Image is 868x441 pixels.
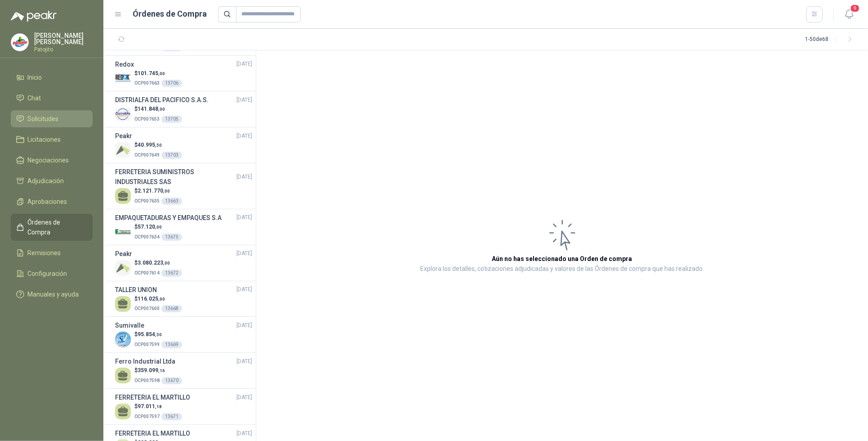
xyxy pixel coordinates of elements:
[11,69,93,86] a: Inicio
[28,114,59,124] span: Solicitudes
[28,248,61,258] span: Remisiones
[28,72,42,82] span: Inicio
[28,155,69,165] span: Negociaciones
[34,47,93,52] p: Patojito
[115,392,190,402] h3: FERRETERIA EL MARTILLO
[133,8,207,20] h1: Órdenes de Compra
[28,289,79,299] span: Manuales y ayuda
[134,306,160,311] span: OCP007600
[134,366,182,375] p: $
[115,106,131,122] img: Company Logo
[28,93,41,103] span: Chat
[115,59,134,69] h3: Redox
[115,131,132,141] h3: Peakr
[134,234,160,239] span: OCP007634
[161,116,182,123] div: 13705
[115,332,131,347] img: Company Logo
[11,265,93,282] a: Configuración
[28,135,61,144] span: Licitaciones
[115,142,131,158] img: Company Logo
[134,414,160,419] span: OCP007597
[492,254,632,264] h3: Aún no has seleccionado una Orden de compra
[115,59,252,88] a: Redox[DATE] Company Logo$101.745,00OCP00766313706
[158,368,165,373] span: ,16
[155,404,162,409] span: ,18
[138,106,165,112] span: 141.848
[134,153,160,157] span: OCP007649
[236,429,252,438] span: [DATE]
[134,117,160,121] span: OCP007653
[236,132,252,140] span: [DATE]
[236,60,252,68] span: [DATE]
[115,213,222,223] h3: EMPAQUETADURAS Y EMPAQUES S.A
[134,81,160,85] span: OCP007663
[158,297,165,301] span: ,00
[138,296,165,302] span: 116.025
[138,367,165,373] span: 359.099
[134,198,160,203] span: OCP007635
[134,105,182,113] p: $
[138,142,162,148] span: 40.995
[158,71,165,76] span: ,00
[115,428,190,438] h3: FERRETERIA EL MARTILLO
[11,11,57,22] img: Logo peakr
[138,403,162,409] span: 97.011
[11,131,93,148] a: Licitaciones
[115,249,252,277] a: Peakr[DATE] Company Logo$3.080.223,00OCP00761413672
[115,70,131,86] img: Company Logo
[158,107,165,112] span: ,00
[161,152,182,159] div: 13703
[841,6,857,22] button: 9
[28,217,84,237] span: Órdenes de Compra
[115,167,236,187] h3: FERRETERIA SUMINISTROS INDUSTRIALES SAS
[236,321,252,330] span: [DATE]
[11,172,93,189] a: Adjudicación
[34,32,93,45] p: [PERSON_NAME] [PERSON_NAME]
[28,269,67,279] span: Configuración
[134,295,182,303] p: $
[161,270,182,277] div: 13672
[161,80,182,87] div: 13706
[134,223,182,231] p: $
[155,225,162,229] span: ,00
[28,197,67,207] span: Aprobaciones
[115,260,131,276] img: Company Logo
[134,141,182,149] p: $
[163,261,170,265] span: ,00
[11,193,93,210] a: Aprobaciones
[134,259,182,267] p: $
[138,331,162,337] span: 95.854
[115,95,252,123] a: DISTRIALFA DEL PACIFICO S.A.S.[DATE] Company Logo$141.848,00OCP00765313705
[11,152,93,169] a: Negociaciones
[163,189,170,193] span: ,00
[11,34,28,51] img: Company Logo
[161,377,182,384] div: 13670
[850,4,860,13] span: 9
[115,167,252,205] a: FERRETERIA SUMINISTROS INDUSTRIALES SAS[DATE] $2.121.770,00OCP00763513663
[28,176,64,186] span: Adjudicación
[11,244,93,261] a: Remisiones
[138,224,162,230] span: 57.120
[115,320,144,330] h3: Sumivalle
[134,342,160,347] span: OCP007599
[236,357,252,366] span: [DATE]
[115,285,252,313] a: TALLER UNION[DATE] $116.025,00OCP00760013668
[138,260,170,266] span: 3.080.223
[11,110,93,127] a: Solicitudes
[134,330,182,339] p: $
[115,356,175,366] h3: Ferro Industrial Ltda
[236,249,252,258] span: [DATE]
[161,413,182,420] div: 13671
[138,188,170,194] span: 2.121.770
[161,305,182,312] div: 13668
[805,32,857,47] div: 1 - 50 de 68
[115,249,132,259] h3: Peakr
[236,285,252,294] span: [DATE]
[115,285,157,295] h3: TALLER UNION
[236,213,252,222] span: [DATE]
[134,270,160,275] span: OCP007614
[134,402,182,411] p: $
[155,332,162,337] span: ,50
[115,213,252,241] a: EMPAQUETADURAS Y EMPAQUES S.A[DATE] Company Logo$57.120,00OCP00763413675
[138,70,165,76] span: 101.745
